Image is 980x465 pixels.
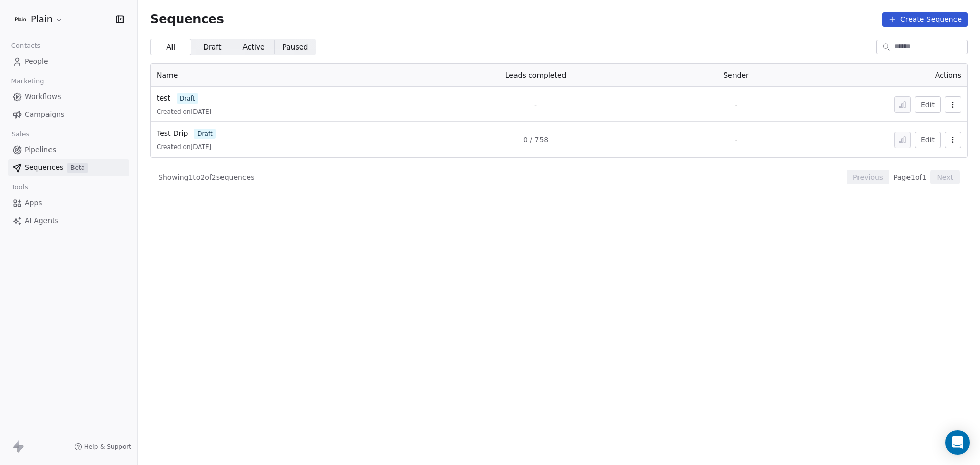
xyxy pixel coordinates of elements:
[24,162,63,173] span: Sequences
[8,141,129,158] a: Pipelines
[157,108,211,116] span: Created on [DATE]
[935,71,961,79] span: Actions
[157,71,178,79] span: Name
[194,129,215,139] span: draft
[945,430,970,455] div: Open Intercom Messenger
[8,159,129,176] a: SequencesBeta
[505,71,567,79] span: Leads completed
[24,198,42,208] span: Apps
[915,132,941,148] button: Edit
[157,129,188,137] span: Test Drip
[7,38,45,54] span: Contacts
[158,172,255,182] span: Showing 1 to 2 of 2 sequences
[723,71,749,79] span: Sender
[84,443,131,451] span: Help & Support
[7,127,34,142] span: Sales
[14,13,27,26] img: Plain-Logo-Tile.png
[177,93,198,104] span: draft
[24,144,56,155] span: Pipelines
[8,53,129,70] a: People
[150,12,224,27] span: Sequences
[8,88,129,105] a: Workflows
[242,42,264,53] span: Active
[12,11,65,28] button: Plain
[534,100,537,110] span: -
[8,106,129,123] a: Campaigns
[24,109,64,120] span: Campaigns
[67,163,88,173] span: Beta
[24,215,59,226] span: AI Agents
[31,13,53,26] span: Plain
[847,170,889,184] button: Previous
[7,180,32,195] span: Tools
[915,96,941,113] button: Edit
[7,74,48,89] span: Marketing
[282,42,308,53] span: Paused
[203,42,221,53] span: Draft
[734,136,737,144] span: -
[157,93,170,104] a: test
[930,170,960,184] button: Next
[734,101,737,109] span: -
[157,94,170,102] span: test
[157,143,211,151] span: Created on [DATE]
[157,128,188,139] a: Test Drip
[882,12,968,27] button: Create Sequence
[74,443,131,451] a: Help & Support
[24,56,48,67] span: People
[24,91,61,102] span: Workflows
[8,212,129,229] a: AI Agents
[893,172,926,182] span: Page 1 of 1
[523,135,548,145] span: 0 / 758
[8,194,129,211] a: Apps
